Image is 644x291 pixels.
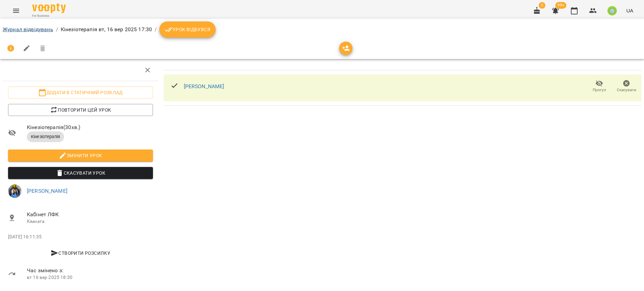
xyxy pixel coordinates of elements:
a: [PERSON_NAME] [184,83,224,90]
button: Урок відбувся [159,21,216,38]
span: 2 [539,2,545,9]
span: For Business [32,14,66,18]
li: / [56,25,58,34]
span: Змінити урок [13,152,148,160]
img: Voopty Logo [32,3,66,13]
span: Час змінено з: [27,267,153,275]
button: Повторити цей урок [8,104,153,116]
span: Прогул [593,87,606,93]
a: Журнал відвідувань [3,26,53,33]
nav: breadcrumb [3,21,641,38]
img: d1dec607e7f372b62d1bb04098aa4c64.jpeg [8,184,21,198]
span: Кінезіотерапія [27,134,64,140]
button: Змінити урок [8,150,153,162]
span: Створити розсилку [11,249,150,257]
button: Скасувати [613,77,640,96]
li: / [155,25,157,34]
p: вт 16 вер 2025 18:30 [27,274,153,281]
p: [DATE] 16:11:35 [8,234,153,240]
button: Додати в статичний розклад [8,86,153,99]
a: [PERSON_NAME] [27,188,67,194]
img: 8ec40acc98eb0e9459e318a00da59de5.jpg [607,6,617,15]
span: Кабінет ЛФК [27,211,153,219]
p: Кімната [27,218,153,225]
button: UA [624,4,636,17]
span: Урок відбувся [165,25,210,34]
button: Прогул [586,77,613,96]
p: Кінезіотерапія вт, 16 вер 2025 17:30 [61,25,152,34]
span: 99+ [555,2,567,9]
span: Скасувати Урок [13,169,148,177]
button: Скасувати Урок [8,167,153,179]
span: Повторити цей урок [13,106,148,114]
span: Скасувати [617,87,636,93]
button: Menu [8,3,24,19]
span: Кінезіотерапія ( 30 хв. ) [27,123,153,131]
button: Створити розсилку [8,247,153,259]
span: UA [626,7,633,14]
span: Додати в статичний розклад [13,89,148,97]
